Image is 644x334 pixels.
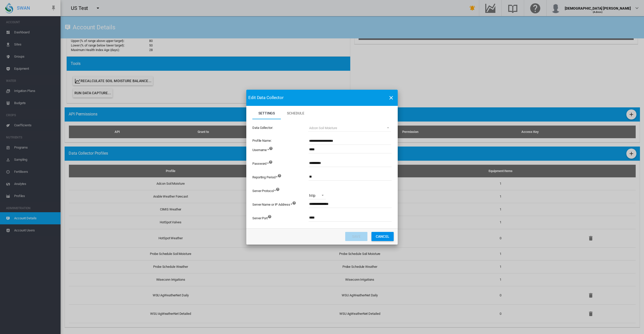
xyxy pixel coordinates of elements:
[308,213,392,227] div: The Port number of the Server
[269,145,275,151] md-icon: The Username of the account
[386,93,396,103] button: icon-close
[287,111,304,115] span: Schedule
[388,95,394,101] md-icon: icon-close
[278,173,284,179] md-icon: The time in minutes between each reading
[252,213,268,227] label: Server Port
[309,194,316,198] div: http
[309,126,337,130] div: Adcon Soil Moisture
[252,173,278,186] label: Reporting Period *
[252,186,276,200] label: Server Protocol *
[308,200,392,213] div: The Name of the Server or the IP Address
[308,145,392,159] div: The Username of the account
[252,145,269,159] label: Username *
[268,213,274,220] md-icon: The Port number of the Server
[269,159,275,165] md-icon: The Password of the account
[258,111,275,115] span: Settings
[246,90,398,245] md-dialog: Settings Schedule ...
[252,159,269,173] label: Password *
[371,232,394,241] button: Cancel
[248,95,284,101] span: Edit Data Collector
[276,186,282,192] md-icon: The Protocol of the Server
[308,173,392,186] div: The time in minutes between each reading
[308,159,392,173] div: The Password of the account
[345,232,367,241] button: Save
[252,126,308,130] label: Data Collector:
[252,200,292,213] label: Server Name or IP Address *
[252,138,308,143] label: Profile Name:
[292,200,298,206] md-icon: The Name of the Server or the IP Address
[308,186,392,200] div: The Protocol of the Server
